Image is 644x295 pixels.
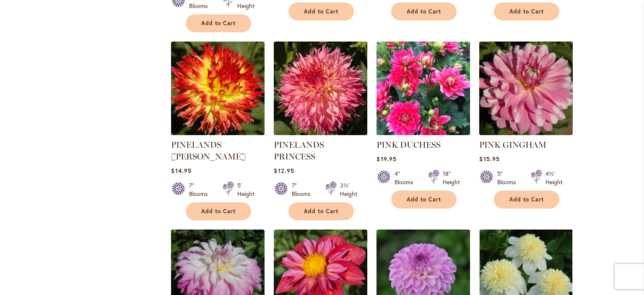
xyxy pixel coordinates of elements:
[443,170,460,186] div: 18" Height
[171,140,246,162] a: PINELANDS [PERSON_NAME]
[377,42,470,135] img: PINK DUCHESS
[545,170,563,186] div: 4½' Height
[407,8,441,15] span: Add to Cart
[494,3,559,21] button: Add to Cart
[201,208,236,215] span: Add to Cart
[395,170,418,186] div: 4" Blooms
[391,191,457,209] button: Add to Cart
[377,129,470,137] a: PINK DUCHESS
[377,155,396,163] span: $19.95
[292,181,315,198] div: 7" Blooms
[6,265,30,289] iframe: Launch Accessibility Center
[237,181,254,198] div: 5' Height
[479,140,546,150] a: PINK GINGHAM
[288,202,354,220] button: Add to Cart
[407,196,441,203] span: Add to Cart
[201,20,236,27] span: Add to Cart
[479,129,573,137] a: PINK GINGHAM
[171,129,265,137] a: PINELANDS PAM
[274,167,294,175] span: $12.95
[391,3,457,21] button: Add to Cart
[340,181,357,198] div: 3½' Height
[274,129,367,137] a: PINELANDS PRINCESS
[171,167,191,175] span: $14.95
[288,3,354,21] button: Add to Cart
[304,208,338,215] span: Add to Cart
[509,196,544,203] span: Add to Cart
[494,191,559,209] button: Add to Cart
[186,14,251,32] button: Add to Cart
[479,155,499,163] span: $15.95
[304,8,338,15] span: Add to Cart
[479,42,573,135] img: PINK GINGHAM
[497,170,521,186] div: 5" Blooms
[509,8,544,15] span: Add to Cart
[186,202,251,220] button: Add to Cart
[171,42,265,135] img: PINELANDS PAM
[377,140,441,150] a: PINK DUCHESS
[274,140,324,162] a: PINELANDS PRINCESS
[189,181,213,198] div: 7" Blooms
[274,42,367,135] img: PINELANDS PRINCESS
